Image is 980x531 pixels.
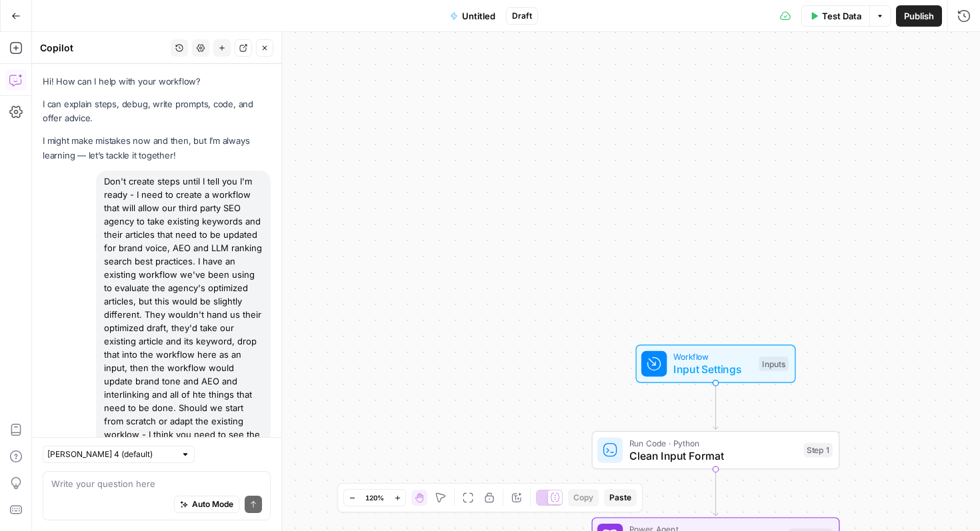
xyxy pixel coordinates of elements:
span: Publish [904,9,934,23]
button: Untitled [442,5,503,27]
button: Publish [896,5,942,27]
span: Copy [573,492,593,504]
span: Clean Input Format [629,448,797,464]
span: Auto Mode [192,498,233,510]
div: Step 1 [804,443,833,458]
div: Copilot [40,41,167,55]
span: Input Settings [673,361,753,377]
div: Don't create steps until I tell you I'm ready - I need to create a workflow that will allow our t... [96,171,271,472]
p: I might make mistakes now and then, but I’m always learning — let’s tackle it together! [43,134,271,162]
button: Test Data [801,5,869,27]
span: Run Code · Python [629,436,797,449]
g: Edge from step_1 to step_2 [713,469,718,516]
button: Auto Mode [174,496,239,513]
span: 120% [365,492,384,503]
span: Paste [609,492,631,504]
div: Run Code · PythonClean Input FormatStep 1 [592,431,840,470]
button: Paste [604,489,637,506]
g: Edge from start to step_1 [713,383,718,430]
button: Copy [568,489,599,506]
p: I can explain steps, debug, write prompts, code, and offer advice. [43,97,271,125]
div: WorkflowInput SettingsInputs [592,344,840,383]
div: Inputs [759,356,788,371]
span: Untitled [462,9,495,23]
input: Claude Sonnet 4 (default) [47,448,175,461]
span: Workflow [673,350,753,363]
span: Draft [512,10,532,22]
span: Test Data [822,9,861,23]
p: Hi! How can I help with your workflow? [43,75,271,89]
